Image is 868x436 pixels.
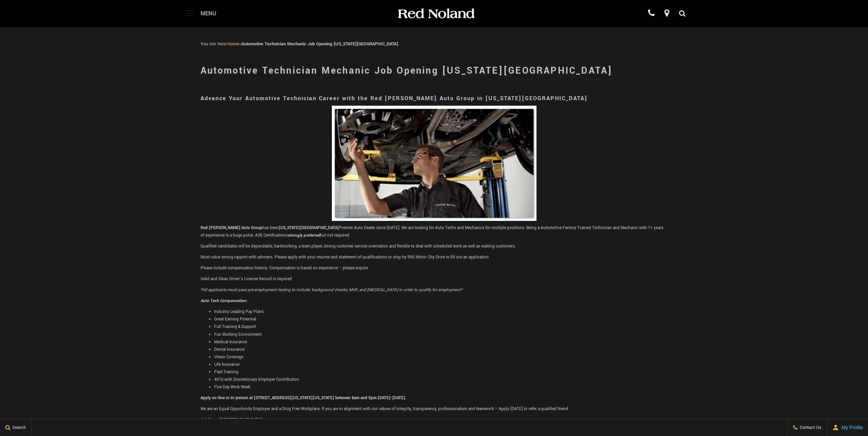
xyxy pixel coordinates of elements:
[332,106,536,221] img: automotive mechanic technician job career opening red noland auto group colorado springs
[201,405,668,413] p: We are an Equal Opportunity Employer and a Drug Free Workplace. If you are in alignment with our ...
[201,243,668,250] p: Qualified candidates will be dependable, hardworking, a team player, strong customer service orie...
[201,254,668,261] p: Must value strong rapport with advisers. Please apply with your resume and statement of qualifica...
[201,275,668,283] p: Valid and Clean Driver’s License Record is required
[798,424,822,431] span: Contact Us
[201,298,247,304] i: Auto Tech Compensation:
[201,224,668,239] p: has been Premier Auto Dealer since [DATE]. We are looking for Auto Techs and Mechanics for multip...
[201,41,668,47] div: Breadcrumbs
[11,424,26,431] span: Search
[214,354,668,361] li: Vision Coverage
[214,346,668,354] li: Dental Insurance
[201,225,262,231] strong: Red [PERSON_NAME] Auto Group
[279,225,339,231] strong: [US_STATE][GEOGRAPHIC_DATA]
[827,419,868,436] button: Open user profile menu
[214,369,668,376] li: Paid Training
[227,41,398,47] span: >
[214,323,668,331] li: Full Training & Support
[201,57,668,85] h1: Automotive Technician Mechanic Job Opening [US_STATE][GEOGRAPHIC_DATA]
[201,395,406,401] b: Apply on-line or in-person at [STREET_ADDRESS][US_STATE][US_STATE] between 8am and 5pm [DATE]-[DA...
[214,376,668,384] li: 401k with Discretionary Employer Contribution
[214,331,668,339] li: Fun Working Environment
[288,232,320,238] b: strongly preferred
[227,41,239,47] a: Home
[839,425,863,430] span: My Profile
[201,416,668,424] p: Job Type: [DEMOGRAPHIC_DATA]
[214,308,668,316] li: Industry Leading Pay Plans
[214,361,668,369] li: Life Insurance
[214,384,668,391] li: Five Day Work Week
[201,41,398,47] span: You Are Here:
[201,287,462,293] i: *All applicants must pass pre-employment testing to include: background checks, MVR, and [MEDICAL...
[214,339,668,346] li: Medical Insurance
[241,41,398,47] strong: Automotive Technician Mechanic Job Opening [US_STATE][GEOGRAPHIC_DATA]
[397,8,475,20] img: Red Noland Auto Group
[201,265,668,272] p: Please include compensation history. Compensation is based on experience – please inquire.
[214,316,668,323] li: Great Earning Potential
[201,91,668,221] h3: Advance Your Automotive Technician Career with the Red [PERSON_NAME] Auto Group in [US_STATE][GEO...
